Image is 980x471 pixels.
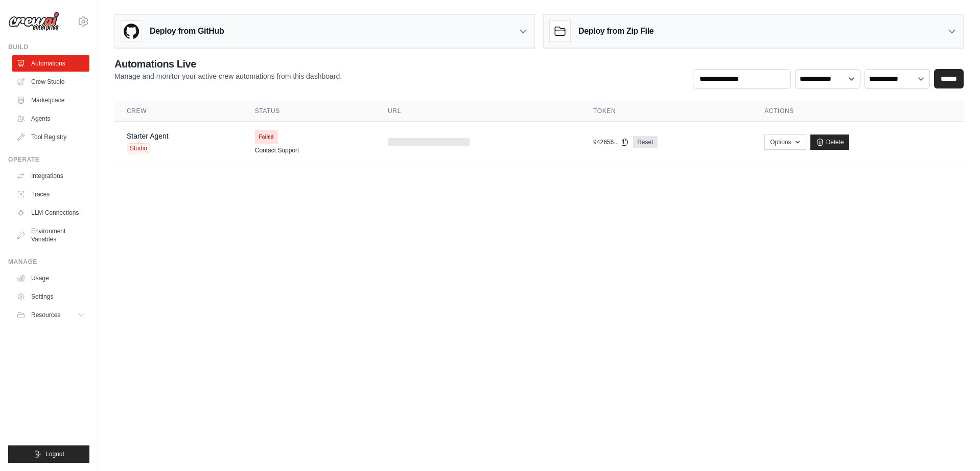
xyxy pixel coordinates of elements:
h2: Automations Live [114,57,342,71]
a: Reset [633,136,657,148]
span: Resources [31,311,60,319]
span: Studio [127,143,150,153]
img: GitHub Logo [121,21,142,41]
a: Crew Studio [12,74,89,90]
span: Failed [255,130,278,144]
th: Status [243,101,376,122]
a: Integrations [12,168,89,184]
a: Automations [12,55,89,72]
h3: Deploy from GitHub [150,25,224,37]
img: Logo [8,12,59,31]
div: Build [8,43,89,51]
th: URL [376,101,581,122]
a: Environment Variables [12,223,89,248]
h3: Deploy from Zip File [578,25,654,37]
a: Contact Support [255,146,299,154]
a: Usage [12,270,89,286]
a: Marketplace [12,92,89,108]
a: Starter Agent [127,132,169,140]
a: Settings [12,288,89,305]
th: Actions [752,101,964,122]
div: Operate [8,155,89,164]
th: Crew [114,101,243,122]
button: Resources [12,307,89,323]
a: LLM Connections [12,205,89,221]
button: 942656... [593,138,629,146]
a: Delete [810,134,850,150]
a: Traces [12,186,89,203]
span: Logout [45,450,64,458]
a: Agents [12,110,89,127]
a: Tool Registry [12,129,89,145]
p: Manage and monitor your active crew automations from this dashboard. [114,71,342,81]
th: Token [581,101,752,122]
button: Logout [8,445,89,463]
div: Manage [8,258,89,266]
button: Options [764,134,806,150]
